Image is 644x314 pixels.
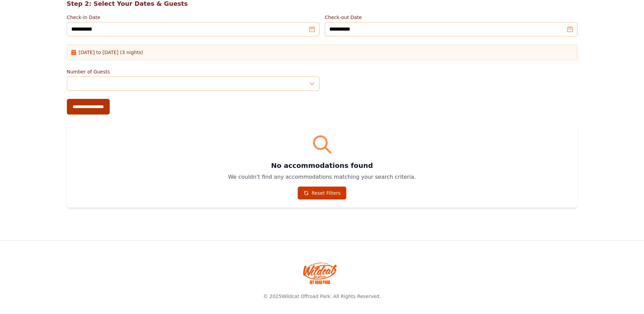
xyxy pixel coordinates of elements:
label: Check-out Date [325,14,577,21]
span: © 2025 . All Rights Reserved. [263,294,381,299]
a: Reset Filters [298,187,347,199]
span: [DATE] to [DATE] (3 nights) [79,49,143,56]
h3: No accommodations found [75,161,569,170]
a: Wildcat Offroad Park [281,294,330,299]
label: Number of Guests [67,68,319,75]
p: We couldn't find any accommodations matching your search criteria. [75,173,569,181]
label: Check-in Date [67,14,319,21]
img: Wildcat Offroad park [303,262,337,284]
